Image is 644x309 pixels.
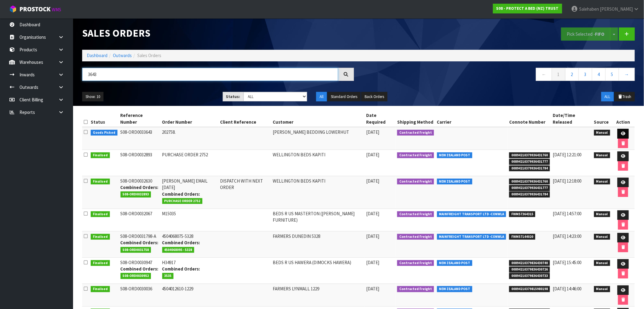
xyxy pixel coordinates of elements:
span: 00894210379936431777 [509,185,550,191]
span: FWM57144020 [509,234,535,240]
span: Finalised [91,152,110,158]
span: Contracted Freight [397,234,434,240]
td: 4504012610-1229 [161,284,219,306]
span: MAINFREIGHT TRANSPORT LTD -CONWLA [437,211,506,217]
a: S08 - PROTECT A BED (NZ) TRUST [493,4,562,13]
span: MAINFREIGHT TRANSPORT LTD -CONWLA [437,234,506,240]
a: 1 [552,68,565,81]
span: 4504068095 - 5328 [162,247,194,253]
span: Manual [594,286,610,292]
span: Contracted Freight [397,211,434,217]
span: PURCHASE ORDER 2752 [162,198,203,204]
h1: Sales Orders [82,27,354,39]
span: 00894210379815980198 [509,286,550,292]
span: [DATE] 14:57:00 [553,211,582,216]
button: ALL [601,92,614,102]
button: All [316,92,327,102]
span: Contracted Freight [397,179,434,185]
strong: Combined Orders: [121,266,159,272]
td: 202758. [161,127,219,150]
span: Manual [594,152,610,158]
a: → [619,68,635,81]
th: Customer [271,111,365,127]
a: 3 [579,68,592,81]
input: Search sales orders [82,68,338,81]
a: Dashboard [87,53,107,58]
th: Date Required [365,111,396,127]
td: S08-ORD0032067 [119,209,161,231]
a: ← [536,68,552,81]
a: 4 [592,68,606,81]
span: Salehaben [579,6,599,12]
td: FARMERS LYNMALL 1229 [271,284,365,306]
span: [DATE] [366,260,379,265]
span: FWM57364315 [509,211,535,217]
strong: Combined Orders: [121,184,159,190]
span: NEW ZEALAND POST [437,152,473,158]
strong: Combined Orders: [162,240,200,245]
span: 00894210379936431784 [509,191,550,198]
strong: Combined Orders: [162,191,200,197]
td: S08-ORD0030947 [119,257,161,284]
td: S08-ORD0032630 [119,176,161,209]
button: Trash [614,92,635,102]
span: NEW ZEALAND POST [437,260,473,266]
span: 00894210379836430733 [509,273,550,279]
span: Manual [594,179,610,185]
span: Contracted Freight [397,152,434,158]
span: 00894210379836430726 [509,267,550,273]
span: 00894210379836430740 [509,260,550,266]
span: NEW ZEALAND POST [437,179,473,185]
strong: S08 - PROTECT A BED (NZ) TRUST [496,6,559,11]
span: 00894210379936431760 [509,179,550,185]
span: S08-ORD0032893 [121,191,151,198]
strong: Combined Orders: [162,266,200,272]
td: BEDS R US HAWERA (DIMOCKS HAWERA) [271,257,365,284]
th: Action [612,111,635,127]
td: M15035 [161,209,219,231]
th: Client Reference [219,111,271,127]
td: PURCHASE ORDER 2752 [161,150,219,176]
button: Pick Selected -FIFO [561,27,611,41]
td: DISPATCH WITH NEXT ORDER [219,176,271,209]
th: Status [89,111,119,127]
a: 5 [605,68,619,81]
span: [DATE] 12:18:00 [553,178,582,184]
span: [DATE] [366,152,379,158]
span: Contracted Freight [397,286,434,292]
strong: Combined Orders: [121,240,159,245]
span: Contracted Freight [397,130,434,136]
td: S08-ORD0031798-A [119,231,161,257]
button: Standard Orders [327,92,361,102]
span: [DATE] 14:23:00 [553,233,582,239]
th: Reference Number [119,111,161,127]
th: Source [593,111,612,127]
span: [DATE] [366,178,379,184]
img: cube-alt.png [9,5,17,13]
td: H34917 [161,257,219,284]
th: Connote Number [508,111,551,127]
span: Contracted Freight [397,260,434,266]
td: S08-ORD0030036 [119,284,161,306]
strong: Status: [226,94,240,99]
span: [DATE] 15:45:00 [553,260,582,265]
span: Manual [594,130,610,136]
button: Show: 10 [82,92,103,102]
span: NEW ZEALAND POST [437,286,473,292]
td: WELLINGTON BEDS KAPITI [271,176,365,209]
span: Manual [594,234,610,240]
td: S08-ORD0032893 [119,150,161,176]
td: BEDS R US MASTERTON ([PERSON_NAME] FURNITURE) [271,209,365,231]
th: Date/Time Released [551,111,593,127]
a: 2 [565,68,579,81]
td: [PERSON_NAME] BEDDING LOWERHUT [271,127,365,150]
span: Manual [594,260,610,266]
strong: FIFO [595,31,605,37]
span: 3535 [162,273,174,279]
span: [PERSON_NAME] [600,6,633,12]
span: Manual [594,211,610,217]
span: Finalised [91,260,110,266]
span: S08-ORD0030952 [121,273,151,279]
span: ProStock [19,5,51,13]
nav: Page navigation [363,68,635,83]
